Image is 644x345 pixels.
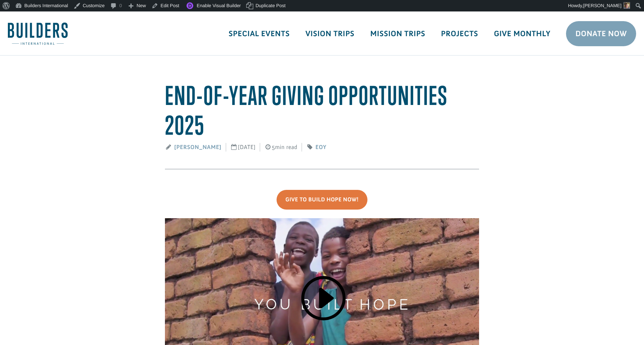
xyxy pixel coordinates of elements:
[221,23,298,44] a: Special Events
[165,81,479,140] h1: End-Of-Year Giving Opportunities 2025
[316,144,327,151] a: EOY
[486,23,558,44] a: Give Monthly
[362,23,433,44] a: Mission Trips
[174,144,221,151] a: [PERSON_NAME]
[566,21,636,46] a: Donate Now
[298,23,362,44] a: Vision Trips
[277,190,367,210] a: Give To Build Hope Now!
[8,23,68,45] img: Builders International
[583,3,621,8] span: [PERSON_NAME]
[226,138,260,156] span: [DATE]
[260,138,302,156] span: 5min read
[433,23,486,44] a: Projects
